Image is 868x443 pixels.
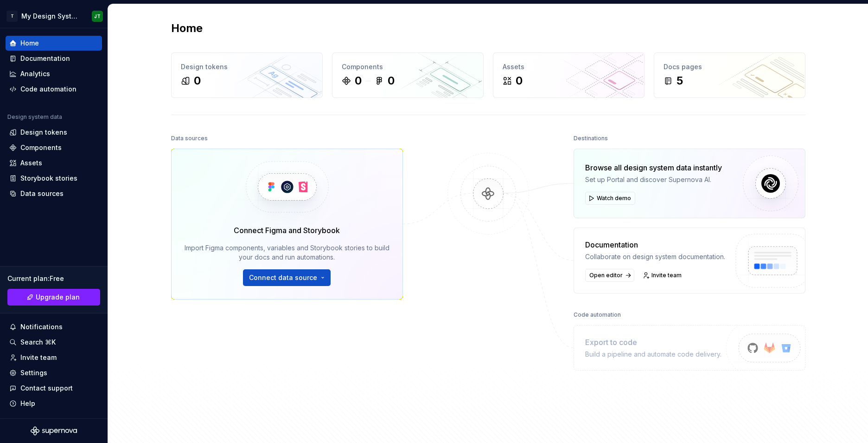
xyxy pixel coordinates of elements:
[7,289,100,306] button: Upgrade plan
[388,73,395,88] div: 0
[516,73,523,88] div: 0
[171,132,208,145] div: Data sources
[6,171,102,186] a: Storybook stories
[6,365,102,380] a: Settings
[574,308,621,321] div: Code automation
[234,225,340,236] div: Connect Figma and Storybook
[6,51,102,66] a: Documentation
[20,189,64,198] div: Data sources
[6,381,102,396] button: Contact support
[20,69,50,78] div: Analytics
[6,140,102,155] a: Components
[20,174,77,183] div: Storybook stories
[503,62,635,72] div: Assets
[585,269,634,282] a: Open editor
[7,113,62,121] div: Design system data
[185,243,389,262] div: Import Figma components, variables and Storybook stories to build your docs and run automations.
[6,335,102,350] button: Search ⌘K
[249,273,317,282] span: Connect data source
[6,319,102,334] button: Notifications
[585,192,635,205] button: Watch demo
[664,62,796,72] div: Docs pages
[20,158,42,168] div: Assets
[20,322,63,332] div: Notifications
[6,125,102,140] a: Design tokens
[651,272,682,279] span: Invite team
[194,73,201,88] div: 0
[493,52,645,98] a: Assets0
[585,350,721,359] div: Build a pipeline and automate code delivery.
[181,62,313,72] div: Design tokens
[2,6,106,26] button: TMy Design SystemJT
[20,338,56,347] div: Search ⌘K
[585,337,721,348] div: Export to code
[6,396,102,411] button: Help
[7,274,100,283] div: Current plan : Free
[31,426,77,436] svg: Supernova Logo
[574,132,608,145] div: Destinations
[585,252,725,261] div: Collaborate on design system documentation.
[6,36,102,51] a: Home
[342,62,474,72] div: Components
[20,399,35,408] div: Help
[243,269,331,286] button: Connect data source
[6,350,102,365] a: Invite team
[36,293,80,302] span: Upgrade plan
[585,175,722,184] div: Set up Portal and discover Supernova AI.
[585,162,722,173] div: Browse all design system data instantly
[6,156,102,170] a: Assets
[585,239,725,250] div: Documentation
[171,52,323,98] a: Design tokens0
[20,368,47,378] div: Settings
[20,384,73,393] div: Contact support
[94,13,101,20] div: JT
[677,73,683,88] div: 5
[20,143,62,152] div: Components
[332,52,484,98] a: Components00
[654,52,805,98] a: Docs pages5
[20,353,57,362] div: Invite team
[6,186,102,201] a: Data sources
[20,54,70,63] div: Documentation
[20,39,39,48] div: Home
[355,73,362,88] div: 0
[6,82,102,97] a: Code automation
[6,66,102,81] a: Analytics
[640,269,686,282] a: Invite team
[21,12,81,21] div: My Design System
[171,21,203,36] h2: Home
[589,272,623,279] span: Open editor
[20,85,77,94] div: Code automation
[20,128,67,137] div: Design tokens
[597,195,631,202] span: Watch demo
[6,11,18,22] div: T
